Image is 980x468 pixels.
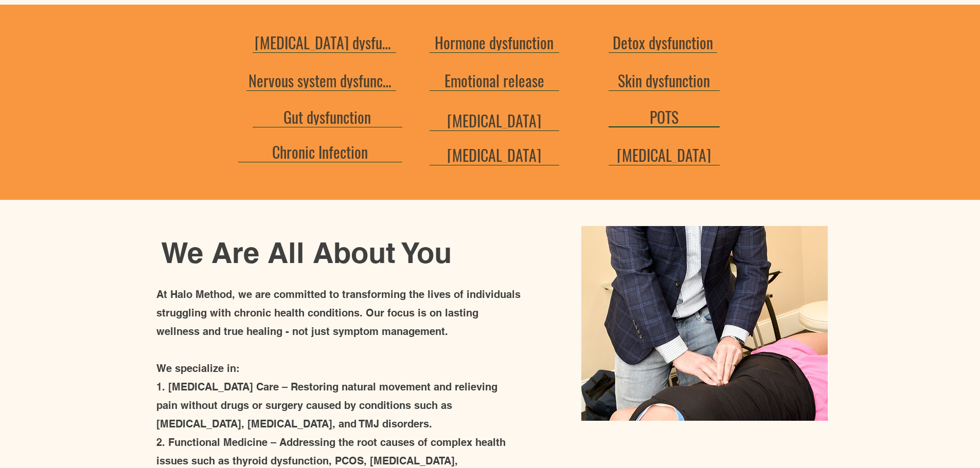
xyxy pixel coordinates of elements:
span: Chronic Infection [272,140,368,163]
span: We specialize in: [156,362,240,375]
span: [MEDICAL_DATA] [617,143,711,166]
a: Neuropathy dysfunction [253,32,396,53]
span: Nervous system dysfunction [248,69,394,92]
span: Skin dysfunction [618,69,710,92]
a: Hormone dysfunction [430,32,559,53]
span: [MEDICAL_DATA] dysfunction [255,31,394,54]
span: [MEDICAL_DATA] [447,109,541,132]
a: POTS [609,107,720,127]
span: At Halo Method, we are committed to transforming the lives of individuals struggling with chronic... [156,288,521,338]
span: POTS [650,105,679,128]
a: Detox dysfunction [609,32,717,53]
span: Detox dysfunction [613,31,713,54]
a: Gut dysfunction [253,107,402,127]
a: Insomnia [609,145,720,165]
a: Chronic Stress [430,110,559,131]
span: [MEDICAL_DATA] [447,143,541,166]
a: Chronic Infection [238,142,402,162]
a: Skin dysfunction [609,70,720,91]
a: Emotional release [430,70,559,91]
a: Nervous system dysfunction [246,70,396,91]
span: We Are All About You [161,235,452,270]
span: Hormone dysfunction [435,31,554,54]
span: Gut dysfunction [283,105,371,128]
span: 1. [MEDICAL_DATA] Care – Restoring natural movement and relieving pain without drugs or surgery c... [156,381,497,430]
a: ADHD [430,145,559,165]
span: Emotional release [444,69,544,92]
